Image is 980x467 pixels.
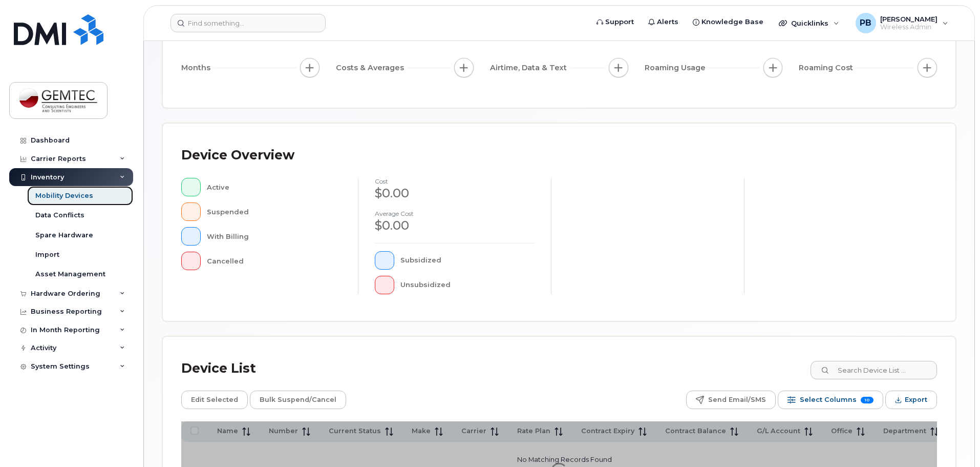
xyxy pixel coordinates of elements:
div: Unsubsidized [400,276,535,294]
div: Subsidized [400,251,535,270]
span: Costs & Averages [336,63,407,73]
div: $0.00 [375,185,535,202]
span: Select Columns [800,392,857,408]
span: PB [860,17,871,29]
span: [PERSON_NAME] [880,15,938,23]
span: Roaming Usage [645,63,709,73]
h4: cost [375,178,535,185]
div: Quicklinks [772,13,846,33]
span: Wireless Admin [880,23,938,31]
button: Select Columns 10 [778,391,883,409]
input: Search Device List ... [811,361,937,379]
span: Bulk Suspend/Cancel [260,392,336,408]
div: Suspended [207,202,342,221]
div: Device Overview [181,142,294,169]
span: Quicklinks [791,19,828,27]
span: Send Email/SMS [708,392,766,408]
div: $0.00 [375,217,535,234]
a: Knowledge Base [686,12,771,32]
span: Alerts [657,17,678,27]
a: Support [589,12,641,32]
span: Knowledge Base [701,17,763,27]
span: Support [605,17,634,27]
span: 10 [861,397,874,403]
span: Airtime, Data & Text [490,63,570,73]
button: Export [885,391,937,409]
button: Bulk Suspend/Cancel [250,391,346,409]
div: Patricia Boulanger [848,13,955,33]
span: Edit Selected [191,392,238,408]
span: Months [181,63,214,73]
div: With Billing [207,227,342,246]
div: Device List [181,355,256,382]
button: Edit Selected [181,391,248,409]
h4: Average cost [375,210,535,217]
span: Roaming Cost [799,63,856,73]
div: Cancelled [207,252,342,270]
span: Export [905,392,927,408]
button: Send Email/SMS [686,391,776,409]
div: Active [207,178,342,196]
a: Alerts [641,12,686,32]
input: Find something... [171,14,326,32]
